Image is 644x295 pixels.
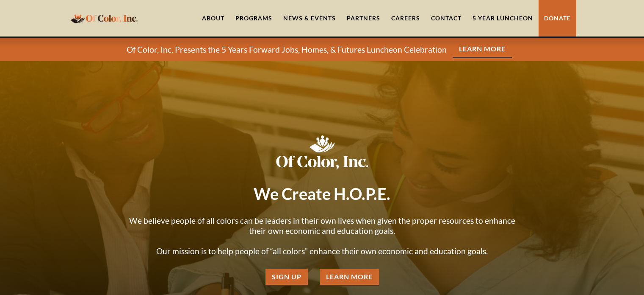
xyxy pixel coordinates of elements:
[453,41,512,58] a: Learn More
[254,184,390,203] strong: We Create H.O.P.E.
[123,216,521,256] p: We believe people of all colors can be leaders in their own lives when given the proper resources...
[265,269,308,286] a: Sign Up
[320,269,379,286] a: Learn More
[235,14,272,22] div: Programs
[68,8,140,28] a: home
[127,45,447,55] p: Of Color, Inc. Presents the 5 Years Forward Jobs, Homes, & Futures Luncheon Celebration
